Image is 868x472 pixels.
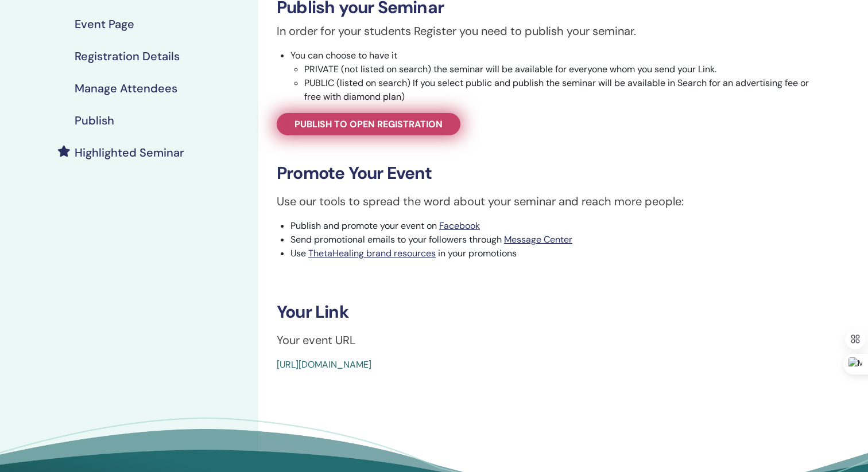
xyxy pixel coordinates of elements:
[75,146,184,159] h4: Highlighted Seminar
[304,76,819,104] li: PUBLIC (listed on search) If you select public and publish the seminar will be available in Searc...
[308,247,436,259] a: ThetaHealing brand resources
[304,63,819,76] li: PRIVATE (not listed on search) the seminar will be available for everyone whom you send your Link.
[277,331,819,349] p: Your event URL
[290,233,819,247] li: Send promotional emails to your followers through
[277,358,371,370] a: [URL][DOMAIN_NAME]
[75,114,114,127] h4: Publish
[277,193,819,210] p: Use our tools to spread the word about your seminar and reach more people:
[504,233,572,245] a: Message Center
[75,17,134,31] h4: Event Page
[294,118,443,130] span: Publish to open registration
[277,302,819,322] h3: Your Link
[277,22,819,40] p: In order for your students Register you need to publish your seminar.
[290,49,819,104] li: You can choose to have it
[290,247,819,260] li: Use in your promotions
[439,220,480,232] a: Facebook
[290,219,819,233] li: Publish and promote your event on
[75,81,177,95] h4: Manage Attendees
[277,163,819,184] h3: Promote Your Event
[277,113,460,135] a: Publish to open registration
[75,49,180,63] h4: Registration Details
